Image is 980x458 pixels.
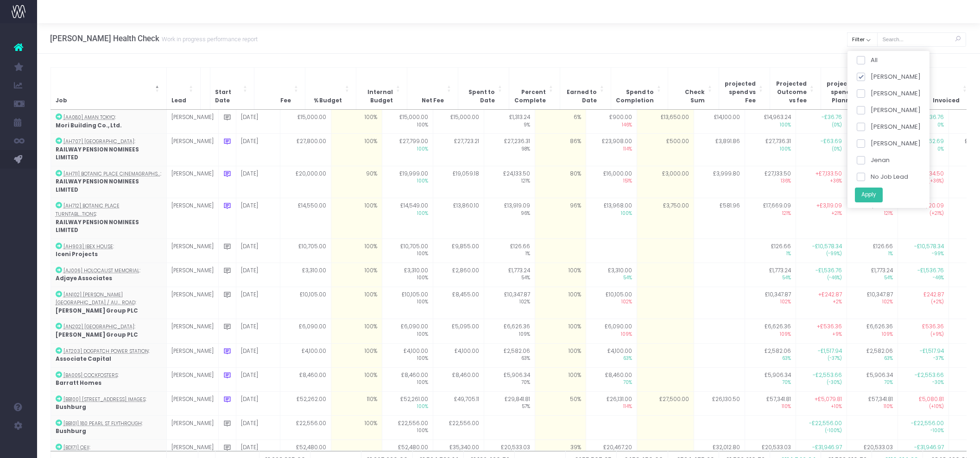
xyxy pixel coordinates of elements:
[382,166,433,198] td: £19,999.00
[694,391,745,415] td: £26,130.50
[236,166,280,198] td: [DATE]
[847,198,898,238] td: £17,669.09
[668,67,719,109] th: Check Sum: Activate to sort: Activate to sort
[382,198,433,238] td: £14,549.00
[56,97,67,105] span: Job
[535,134,586,166] td: 86%
[801,275,842,282] span: (-46%)
[331,415,382,439] td: 100%
[917,267,944,275] span: -£1,536.76
[775,80,807,105] span: Projected Outcome vs fee
[903,299,944,306] span: (+2%)
[166,238,218,263] td: [PERSON_NAME]
[852,275,893,282] span: 54%
[433,287,484,319] td: £8,455.00
[331,238,382,263] td: 100%
[847,134,898,166] td: £27,736.31
[280,263,331,287] td: £3,310.00
[923,67,974,109] th: Invoiced: Activate to sort: Activate to sort
[852,299,893,306] span: 102%
[745,287,796,319] td: £10,347.87
[56,202,120,218] abbr: [AH712] Botanic Place Turntable Animations
[694,198,745,238] td: £581.96
[812,243,842,251] span: -£10,578.34
[215,88,240,105] span: Start Date
[51,110,166,134] td: :
[484,319,535,343] td: £6,626.36
[750,299,791,306] span: 102%
[387,275,428,282] span: 100%
[514,88,546,105] span: Percent Complete
[903,210,944,217] span: (+21%)
[637,198,694,238] td: £3,750.00
[484,166,535,198] td: £24,133.50
[616,88,654,105] span: Spend to Completion
[331,198,382,238] td: 100%
[166,391,218,415] td: [PERSON_NAME]
[565,88,597,105] span: Earned to Date
[535,343,586,367] td: 100%
[591,210,632,217] span: 100%
[51,343,166,367] td: :
[56,355,111,363] strong: Associate Capital
[166,263,218,287] td: [PERSON_NAME]
[382,238,433,263] td: £10,705.00
[166,367,218,391] td: [PERSON_NAME]
[750,210,791,217] span: 121%
[856,156,889,165] label: Jenan
[387,210,428,217] span: 100%
[210,67,254,109] th: Start Date: Activate to sort: Activate to sort
[51,287,166,319] td: :
[750,146,791,153] span: 100%
[166,319,218,343] td: [PERSON_NAME]
[56,178,139,194] strong: RAILWAY PENSION NOMINEES LIMITED
[236,238,280,263] td: [DATE]
[852,251,893,257] span: 1%
[591,146,632,153] span: 114%
[484,134,535,166] td: £27,236.31
[750,178,791,185] span: 136%
[903,275,944,282] span: -46%
[382,319,433,343] td: £6,090.00
[63,323,134,330] abbr: [AN202] Avondale Drive
[535,319,586,343] td: 100%
[254,67,305,109] th: Fee: Activate to sort: Activate to sort
[535,263,586,287] td: 100%
[801,146,842,153] span: (0%)
[586,367,637,391] td: £8,460.00
[535,110,586,134] td: 6%
[236,415,280,439] td: [DATE]
[433,391,484,415] td: £49,705.11
[817,323,842,331] span: +£536.36
[586,319,637,343] td: £6,090.00
[856,56,877,65] label: All
[356,67,407,109] th: Internal Budget: Activate to sort: Activate to sort
[433,367,484,391] td: £8,460.00
[382,391,433,415] td: £52,261.00
[63,348,149,355] abbr: [AT203] Dogpatch Power Station
[56,307,138,314] strong: [PERSON_NAME] Group PLC
[236,391,280,415] td: [DATE]
[51,319,166,343] td: :
[51,198,166,238] td: :
[50,34,258,43] h3: [PERSON_NAME] Health Check
[535,391,586,415] td: 50%
[745,343,796,367] td: £2,582.06
[331,287,382,319] td: 100%
[331,263,382,287] td: 100%
[382,110,433,134] td: £15,000.00
[745,166,796,198] td: £27,133.50
[856,172,908,182] label: No Job Lead
[166,166,218,198] td: [PERSON_NAME]
[509,67,560,109] th: Percent Complete: Activate to sort: Activate to sort
[484,367,535,391] td: £5,906.34
[433,198,484,238] td: £13,860.10
[422,97,444,105] span: Net Fee
[433,110,484,134] td: £15,000.00
[821,138,842,146] span: -£63.69
[920,202,944,210] span: £3,120.09
[331,391,382,415] td: 110%
[51,391,166,415] td: :
[433,263,484,287] td: £2,860.00
[611,67,668,109] th: Spend to Completion: Activate to sort: Activate to sort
